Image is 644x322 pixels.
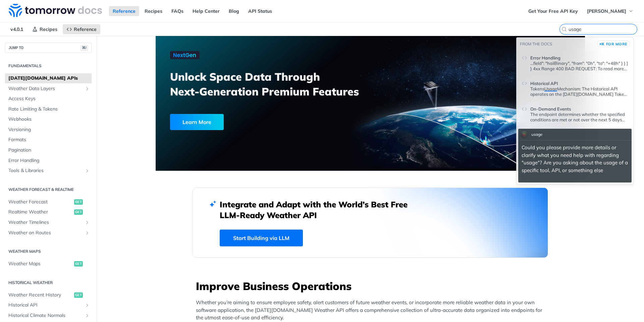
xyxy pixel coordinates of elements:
h2: Fundamentals [5,63,92,69]
span: for more [606,42,628,46]
a: Learn More [170,114,336,130]
a: Historical Climate NormalsShow subpages for Historical Climate Normals [5,311,92,321]
span: Pagination [8,147,90,154]
kbd: ⌘K [599,41,604,47]
a: Historical APIShow subpages for Historical API [5,300,92,310]
a: Help Center [189,6,223,16]
span: Error Handling [8,157,90,164]
button: Show subpages for Weather Timelines [85,220,90,225]
button: Show subpages for Tools & Libraries [85,168,90,173]
h3: Improve Business Operations [196,279,548,293]
a: Weather Forecastget [5,197,92,207]
span: Historical Climate Normals [8,312,83,319]
a: Access Keys [5,94,92,104]
span: Recipes [40,26,57,32]
span: Historical API [8,302,83,309]
a: Tools & LibrariesShow subpages for Tools & Libraries [5,166,92,176]
a: Reference [109,6,139,16]
header: On-Demand Events [530,104,628,112]
span: Weather Recent History [8,292,72,298]
a: Blog [225,6,243,16]
span: get [74,209,83,215]
a: Weather Data LayersShow subpages for Weather Data Layers [5,84,92,94]
span: Tools & Libraries [8,167,83,174]
a: Webhooks [5,114,92,124]
a: Weather on RoutesShow subpages for Weather on Routes [5,228,92,238]
p: Tokens Mechanism: The Historical API operates on the [DATE][DOMAIN_NAME] Token System . [530,86,628,97]
header: Error Handling [530,52,628,61]
button: Show subpages for Weather on Routes [85,230,90,236]
h2: Integrate and Adapt with the World’s Best Free LLM-Ready Weather API [220,199,418,220]
h2: Weather Maps [5,248,92,254]
h2: Weather Forecast & realtime [5,187,92,193]
h3: Unlock Space Data Through Next-Generation Premium Features [170,69,378,99]
a: Error Handling [5,156,92,166]
a: Weather Recent Historyget [5,290,92,300]
p: ...field": "hailBinary", "from": "0h", "to": "+48h" } } ] } 4xx Range 400 BAD REQUEST: To read mo... [530,61,628,71]
a: Recipes [141,6,166,16]
div: usage [530,129,544,139]
button: Show subpages for Weather Data Layers [85,86,90,91]
a: Pagination [5,145,92,155]
span: Rate Limiting & Tokens [8,106,90,113]
span: Error Handling [530,55,560,61]
a: Reference [63,24,100,34]
a: FAQs [168,6,187,16]
img: NextGen [170,51,200,59]
div: Error Handling [530,61,628,71]
button: Show subpages for Historical API [85,303,90,308]
button: [PERSON_NAME] [583,6,637,16]
span: Versioning [8,126,90,133]
span: get [74,261,83,267]
span: Reference [74,26,97,32]
span: [DATE][DOMAIN_NAME] APIs [8,75,90,82]
a: Realtime Weatherget [5,207,92,217]
input: Search [569,26,637,32]
a: Historical APITokensUsageMechanism: The Historical API operates on the [DATE][DOMAIN_NAME] Token ... [518,75,632,100]
header: Historical API [530,78,628,86]
a: Recipes [29,24,61,34]
a: Formats [5,135,92,145]
span: v4.0.1 [7,24,27,34]
a: Rate Limiting & Tokens [5,104,92,114]
span: get [74,199,83,205]
a: Versioning [5,125,92,135]
button: ⌘Kfor more [597,40,630,47]
p: The endpoint determines whether the specified conditions are met or not over the next 5 days (mig... [530,112,628,122]
span: get [74,292,83,298]
a: API Status [245,6,276,16]
span: Webhooks [8,116,90,123]
button: Show subpages for Historical Climate Normals [85,313,90,318]
span: Formats [8,136,90,143]
span: From the docs [520,41,552,46]
h2: Historical Weather [5,280,92,286]
span: Access Keys [8,95,90,102]
a: Start Building via LLM [220,230,303,246]
a: Weather TimelinesShow subpages for Weather Timelines [5,217,92,228]
a: On-Demand EventsThe endpoint determines whether the specified conditions are met or not over the ... [518,100,632,125]
span: ⌘/ [80,45,88,51]
span: [PERSON_NAME] [587,8,626,14]
span: Weather Data Layers [8,85,83,92]
a: Get Your Free API Key [525,6,582,16]
a: Error Handling...field": "hailBinary", "from": "0h", "to": "+48h" } } ] } 4xx Range 400 BAD REQUE... [518,49,632,74]
a: Weather Mapsget [5,259,92,269]
p: Whether you’re aiming to ensure employee safety, alert customers of future weather events, or inc... [196,299,548,322]
span: Weather Timelines [8,219,83,226]
p: Could you please provide more details or clarify what you need help with regarding "usage"? Are y... [522,144,628,174]
span: Usage [544,86,557,91]
svg: Search [561,27,567,32]
div: On-Demand Events [530,112,628,122]
div: Learn More [170,114,224,130]
span: Weather on Routes [8,230,83,236]
img: Tomorrow.io Weather API Docs [9,4,102,17]
span: Weather Maps [8,260,72,267]
a: [DATE][DOMAIN_NAME] APIs [5,73,92,83]
div: Historical API [530,86,628,97]
span: On-Demand Events [530,106,571,112]
span: Historical API [530,81,558,86]
span: Weather Forecast [8,199,72,205]
button: JUMP TO⌘/ [5,43,92,53]
span: Realtime Weather [8,209,72,215]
